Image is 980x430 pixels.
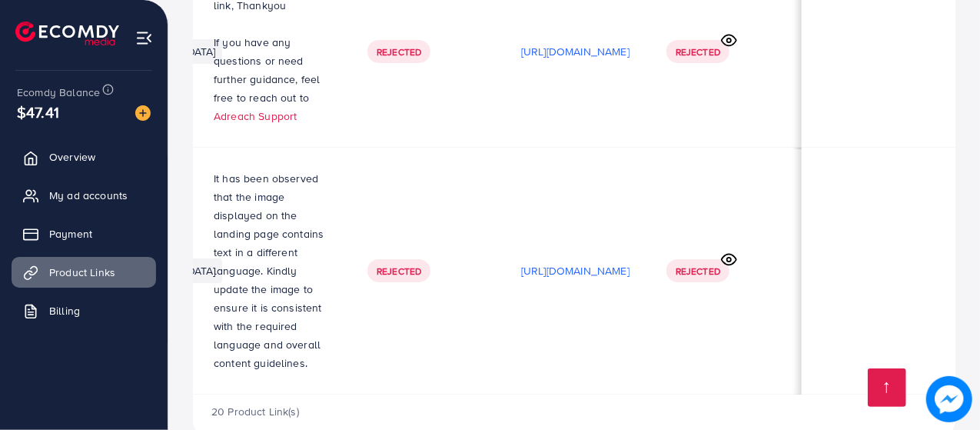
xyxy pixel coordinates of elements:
[49,149,95,165] span: Overview
[49,265,115,280] span: Product Links
[521,262,630,280] p: [URL][DOMAIN_NAME]
[49,226,92,242] span: Payment
[521,42,630,61] p: [URL][DOMAIN_NAME]
[676,45,720,58] span: Rejected
[17,85,100,100] span: Ecomdy Balance
[211,404,299,419] span: 20 Product Link(s)
[49,303,80,318] span: Billing
[12,180,156,211] a: My ad accounts
[135,105,151,121] img: image
[12,257,156,288] a: Product Links
[377,265,421,278] span: Rejected
[926,376,972,422] img: image
[214,169,331,372] p: It has been observed that the image displayed on the landing page contains text in a different la...
[214,108,297,124] a: Adreach Support
[12,295,156,326] a: Billing
[17,101,59,123] span: $47.41
[12,218,156,249] a: Payment
[135,29,153,47] img: menu
[676,265,720,278] span: Rejected
[49,188,128,203] span: My ad accounts
[12,142,156,172] a: Overview
[15,22,119,45] img: logo
[214,35,321,105] span: If you have any questions or need further guidance, feel free to reach out to
[377,45,421,58] span: Rejected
